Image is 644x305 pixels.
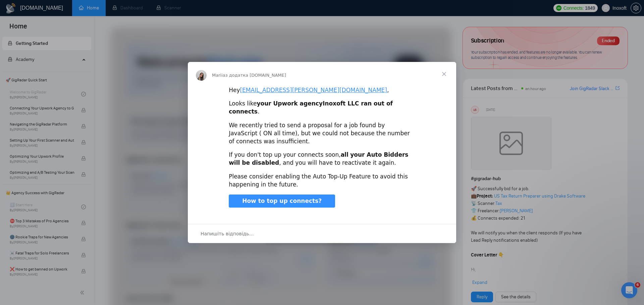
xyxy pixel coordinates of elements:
[257,100,323,107] b: your Upwork agency
[196,70,207,81] img: Profile image for Mariia
[229,100,415,116] div: Looks like .
[229,151,415,167] div: If you don't top up your connects soon, , and you will have to reactivate it again.
[229,151,408,166] b: your Auto Bidders will be disabled
[225,73,286,78] span: з додатка [DOMAIN_NAME]
[212,73,225,78] span: Mariia
[240,87,387,93] a: [EMAIL_ADDRESS][PERSON_NAME][DOMAIN_NAME]
[242,198,322,204] span: How to top up connects?
[229,173,415,189] div: Please consider enabling the Auto Top-Up Feature to avoid this happening in the future.
[432,62,456,86] span: Закрити
[229,100,393,115] b: Inoxoft LLC ran out of connects
[229,195,335,208] a: How to top up connects?
[341,151,348,158] b: all
[188,224,456,243] div: Відкрити бесіду й відповісти
[229,122,415,145] div: We recently tried to send a proposal for a job found by JavaScript ( ON all time), but we could n...
[229,86,415,94] div: Hey ,
[201,229,254,238] span: Напишіть відповідь…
